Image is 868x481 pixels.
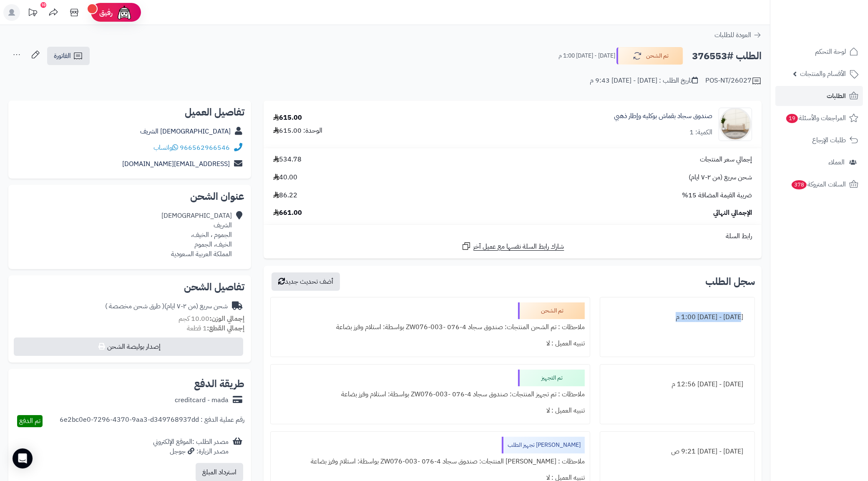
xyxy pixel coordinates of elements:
span: طلبات الإرجاع [812,134,846,146]
div: [PERSON_NAME] تجهيز الطلب [502,437,585,453]
div: تنبيه العميل : لا [276,335,585,352]
a: السلات المتروكة378 [775,174,863,194]
span: الطلبات [827,90,846,102]
div: [DEMOGRAPHIC_DATA] الشريف الجموم ، الخيف، الخيف، الجموم المملكة العربية السعودية [161,211,232,259]
div: [DATE] - [DATE] 1:00 م [605,309,750,325]
div: تنبيه العميل : لا [276,403,585,419]
small: [DATE] - [DATE] 1:00 م [559,52,615,60]
div: [DATE] - [DATE] 9:21 ص [605,443,750,460]
span: إجمالي سعر المنتجات [700,155,752,164]
div: [DATE] - [DATE] 12:56 م [605,376,750,393]
span: 378 [792,180,807,189]
a: الفاتورة [47,47,90,65]
img: logo-2.png [811,23,860,41]
button: تم الشحن [616,47,683,65]
h2: تفاصيل الشحن [15,282,244,292]
div: الكمية: 1 [689,128,712,137]
a: المراجعات والأسئلة19 [775,108,863,128]
span: 40.00 [273,173,297,182]
div: شحن سريع (من ٢-٧ ايام) [105,302,228,311]
div: POS-NT/26027 [705,76,762,86]
small: 10.00 كجم [179,314,244,324]
a: 966562966546 [180,143,230,153]
div: تم الشحن [518,302,585,319]
span: الأقسام والمنتجات [800,68,846,80]
div: رابط السلة [267,232,758,241]
div: creditcard - mada [175,395,229,405]
span: السلات المتروكة [791,179,846,190]
button: أضف تحديث جديد [272,272,340,291]
small: 1 قطعة [187,323,244,333]
span: الإجمالي النهائي [713,208,752,218]
div: Open Intercom Messenger [13,448,33,468]
div: ملاحظات : [PERSON_NAME] المنتجات: صندوق سجاد 4-076 -ZW076-003 بواسطة: استلام وفرز بضاعة [276,453,585,470]
div: الوحدة: 615.00 [273,126,322,136]
span: لوحة التحكم [815,46,846,58]
strong: إجمالي القطع: [207,323,244,333]
a: لوحة التحكم [775,42,863,62]
span: ( طرق شحن مخصصة ) [105,301,164,311]
a: تحديثات المنصة [22,4,43,23]
div: رقم عملية الدفع : 6e2bc0e0-7296-4370-9aa3-d349768937dd [60,415,244,427]
div: تم التجهيز [518,370,585,386]
span: ضريبة القيمة المضافة 15% [682,191,752,200]
div: مصدر الزيارة: جوجل [153,447,229,456]
span: 661.00 [273,208,302,218]
h3: سجل الطلب [705,277,755,287]
div: مصدر الطلب :الموقع الإلكتروني [153,437,229,456]
div: تاريخ الطلب : [DATE] - [DATE] 9:43 م [590,76,698,86]
a: الطلبات [775,86,863,106]
span: 19 [786,114,798,123]
a: العملاء [775,152,863,172]
span: العودة للطلبات [715,30,751,40]
span: رفيق [99,8,113,18]
div: ملاحظات : تم تجهيز المنتجات: صندوق سجاد 4-076 -ZW076-003 بواسطة: استلام وفرز بضاعة [276,386,585,403]
a: طلبات الإرجاع [775,130,863,150]
div: 10 [40,2,46,8]
span: العملاء [828,156,845,168]
span: المراجعات والأسئلة [785,112,846,124]
span: شارك رابط السلة نفسها مع عميل آخر [473,242,564,252]
img: ai-face.png [116,4,133,21]
h2: الطلب #376553 [692,48,762,65]
strong: إجمالي الوزن: [209,314,244,324]
span: تم الدفع [19,416,40,426]
span: الفاتورة [54,51,71,61]
div: ملاحظات : تم الشحن المنتجات: صندوق سجاد 4-076 -ZW076-003 بواسطة: استلام وفرز بضاعة [276,319,585,335]
span: 534.78 [273,155,302,164]
button: إصدار بوليصة الشحن [14,337,243,356]
div: 615.00 [273,113,302,123]
a: واتساب [153,143,178,153]
h2: تفاصيل العميل [15,107,244,117]
span: 86.22 [273,191,297,200]
a: صندوق سجاد بقماش بوكليه وإطار ذهبي [614,111,712,121]
a: شارك رابط السلة نفسها مع عميل آخر [461,241,564,252]
img: 1752322466-1-90x90.jpg [719,108,752,141]
a: العودة للطلبات [715,30,762,40]
span: شحن سريع (من ٢-٧ ايام) [689,173,752,182]
h2: طريقة الدفع [194,379,244,389]
a: [EMAIL_ADDRESS][DOMAIN_NAME] [122,159,230,169]
h2: عنوان الشحن [15,191,244,201]
a: [DEMOGRAPHIC_DATA] الشريف [140,126,231,136]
